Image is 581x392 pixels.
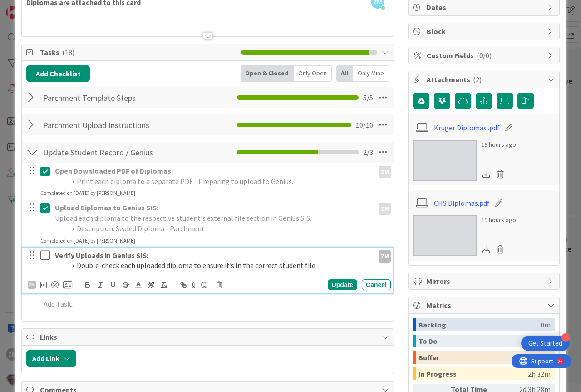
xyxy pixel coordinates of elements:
div: 19 hours ago [481,140,516,149]
span: ( 0/0 ) [477,51,492,60]
li: Double-check each uploaded diploma to ensure it’s in the correct student file. [66,260,370,271]
div: In Progress [419,367,528,380]
a: CHS Diplomas.pdf [434,198,490,208]
div: Open Get Started checklist, remaining modules: 4 [521,336,570,351]
strong: Verify Uploads in Genius SIS: [55,251,148,260]
div: Get Started [528,339,562,348]
div: ZM [379,203,391,215]
strong: Open Downloaded PDF of Diplomas: [55,166,173,175]
p: Upload each diploma to the respective student's external file section in Genius SIS. [55,213,370,223]
div: ZM [379,166,391,178]
div: Buffer [419,351,541,364]
div: ZM [28,281,36,289]
span: Metrics [427,300,543,311]
li: Print each diploma to a separate PDF - Preparing to upload to Genius. [66,176,370,187]
input: Add Checklist... [40,144,191,160]
div: All [336,65,353,82]
span: Custom Fields [427,50,543,61]
div: Update [328,279,357,290]
div: ZM [379,250,391,263]
span: 2 / 3 [363,147,373,158]
span: Dates [427,2,543,13]
span: Tasks [40,47,236,58]
span: Support [19,1,41,12]
div: 2d 56m [528,335,551,347]
div: Open & Closed [241,65,294,82]
span: ( 2 ) [473,75,482,84]
input: Add Checklist... [40,89,191,106]
div: Download [481,168,491,180]
div: Only Mine [353,65,389,82]
div: 0m [541,318,551,331]
div: Only Open [294,65,332,82]
span: Mirrors [427,276,543,287]
div: 4 [561,333,570,342]
input: Add Checklist... [40,117,191,133]
span: Attachments [427,74,543,85]
button: Add Checklist [26,65,90,82]
span: Block [427,26,543,37]
a: Kruger Diplomas .pdf [434,122,500,133]
button: Add Link [26,350,76,367]
div: Cancel [362,279,391,290]
div: 2h 32m [528,367,551,380]
div: Download [481,243,491,255]
span: 10 / 10 [356,119,373,130]
strong: Upload Diplomas to Genius SIS: [55,203,158,212]
span: Links [40,332,377,342]
div: Completed on [DATE] by [PERSON_NAME] [40,189,135,197]
div: To Do [419,335,528,347]
div: Completed on [DATE] by [PERSON_NAME] [40,237,135,245]
div: Backlog [419,318,541,331]
li: Description: Sealed Diploma - Parchment [66,223,370,234]
div: 0m [541,351,551,364]
div: 9+ [46,4,50,11]
span: ( 18 ) [62,48,74,57]
span: 5 / 5 [363,92,373,103]
div: 19 hours ago [481,215,516,225]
